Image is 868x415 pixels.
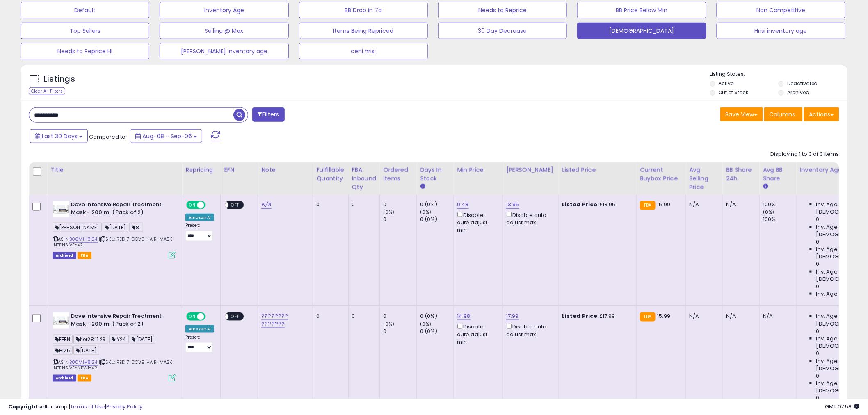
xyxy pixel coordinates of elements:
b: Listed Price: [562,312,599,320]
div: 100% [763,216,796,223]
span: [DATE] [73,346,99,355]
div: Title [50,166,178,174]
span: 0 [816,283,820,290]
div: Amazon AI [185,214,214,221]
small: (0%) [420,209,432,215]
button: Needs to Reprice [438,2,567,18]
span: Inv. Age 181 Plus: [816,290,859,298]
span: Last 30 Days [42,132,78,140]
span: Compared to: [89,133,127,141]
label: Out of Stock [719,89,749,96]
div: 0 [352,312,374,320]
div: N/A [763,312,790,320]
div: Displaying 1 to 3 of 3 items [771,150,839,158]
div: 0 [383,328,416,335]
span: OFF [204,313,217,320]
div: Disable auto adjust max [506,322,552,338]
button: Items Being Repriced [299,23,428,39]
div: Current Buybox Price [640,166,682,183]
button: BB Price Below Min [577,2,706,18]
span: FBA [78,375,91,382]
span: Columns [770,110,795,119]
label: Active [719,80,734,87]
button: Default [21,2,149,18]
button: [PERSON_NAME] inventory age [160,43,288,59]
span: [DATE] [103,223,128,232]
div: Avg Selling Price [689,166,719,192]
div: Note [261,166,309,174]
button: Columns [764,107,803,121]
span: EEFN [53,335,73,344]
div: 0 (0%) [420,312,453,320]
label: Deactivated [787,80,818,87]
a: 13.95 [506,201,519,209]
a: ???????? ??????? [261,312,288,328]
div: 0 (0%) [420,328,453,335]
a: B00MIH81Z4 [69,236,98,243]
span: | SKU: RED17-DOVE-HAIR-MASK-INTENSIVE-NEW1-X2 [53,359,175,371]
h5: Listings [43,73,75,85]
span: ON [187,313,197,320]
div: 100% [763,201,796,208]
button: ceni hrisi [299,43,428,59]
div: £13.95 [562,201,630,208]
div: N/A [689,312,716,320]
button: Filters [252,107,284,122]
span: Listings that have been deleted from Seller Central [53,252,76,259]
div: Days In Stock [420,166,450,183]
button: Save View [720,107,763,121]
span: tier28.11.23 [73,335,108,344]
span: [DATE] [130,335,155,344]
div: EFN [224,166,254,174]
div: Disable auto adjust min [457,322,496,346]
div: Avg BB Share [763,166,793,183]
a: Privacy Policy [106,403,142,410]
div: Fulfillable Quantity [316,166,345,183]
a: N/A [261,201,271,209]
div: £17.99 [562,312,630,320]
div: 0 [383,216,416,223]
span: Aug-08 - Sep-06 [142,132,192,140]
small: Days In Stock. [420,183,425,190]
div: 0 (0%) [420,201,453,208]
button: Actions [804,107,839,121]
span: 2025-10-7 07:58 GMT [825,403,860,410]
button: Hrisi inventory age [717,23,845,39]
div: 0 [383,312,416,320]
button: 30 Day Decrease [438,23,567,39]
span: 0 [816,238,820,246]
div: BB Share 24h. [726,166,756,183]
div: 0 [316,201,342,208]
button: Non Competitive [717,2,845,18]
div: Disable auto adjust max [506,210,552,226]
button: Needs to Reprice HI [21,43,149,59]
span: | SKU: RED17-DOVE-HAIR-MASK-INTENSIVE-X2 [53,236,175,248]
button: Selling @ Max [160,23,288,39]
span: IY24 [109,335,129,344]
span: ON [187,202,197,209]
div: Amazon AI [185,325,214,333]
small: (0%) [383,321,395,327]
span: 15.99 [658,312,671,320]
b: Dove Intensive Repair Treatment Mask - 200 ml (Pack of 2) [71,312,171,330]
p: Listing States: [710,71,847,78]
small: (0%) [763,209,774,215]
div: 0 [316,312,342,320]
small: (0%) [420,321,432,327]
small: FBA [640,201,655,210]
a: 9.48 [457,201,469,209]
button: BB Drop in 7d [299,2,428,18]
button: [DEMOGRAPHIC_DATA] [577,23,706,39]
button: Inventory Age [160,2,288,18]
a: B00MIH81Z4 [69,359,98,366]
div: Min Price [457,166,499,174]
div: 0 [383,201,416,208]
div: ASIN: [53,312,176,381]
div: Ordered Items [383,166,413,183]
div: N/A [726,201,753,208]
div: [PERSON_NAME] [506,166,555,174]
span: 0 [816,372,820,380]
label: Archived [787,89,809,96]
span: 15.99 [658,201,671,208]
div: N/A [726,312,753,320]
